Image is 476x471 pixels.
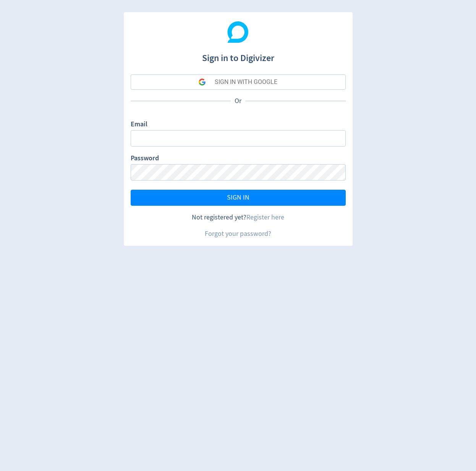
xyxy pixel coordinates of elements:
img: Digivizer Logo [227,21,249,43]
a: Forgot your password? [205,229,271,238]
h1: Sign in to Digivizer [131,45,346,65]
p: Or [231,96,245,106]
a: Register here [246,213,284,222]
div: Not registered yet? [131,213,346,222]
label: Password [131,153,159,164]
label: Email [131,119,147,130]
div: SIGN IN WITH GOOGLE [215,74,277,90]
button: SIGN IN [131,190,346,206]
span: SIGN IN [227,194,249,201]
button: SIGN IN WITH GOOGLE [131,74,346,90]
